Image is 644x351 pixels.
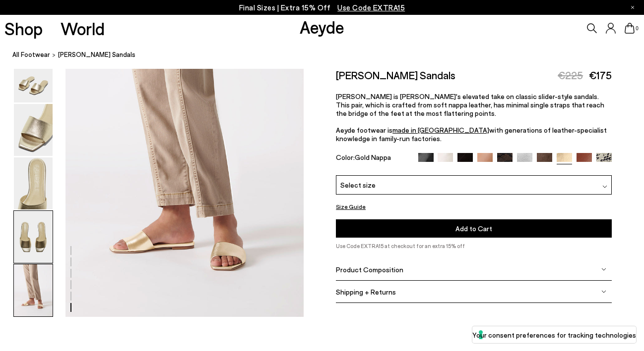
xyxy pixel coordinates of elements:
[61,20,105,37] a: World
[239,1,405,14] p: Final Sizes | Extra 15% Off
[472,326,636,343] button: Your consent preferences for tracking technologies
[336,125,612,142] p: Aeyde footwear is with generations of leather-specialist knowledge in family-run factories.
[58,50,135,60] span: [PERSON_NAME] Sandals
[336,219,612,238] button: Add to Cart
[14,264,53,316] img: Anna Leather Sandals - Image 6
[336,288,396,296] span: Shipping + Returns
[336,69,455,81] h2: [PERSON_NAME] Sandals
[625,23,635,34] a: 0
[337,3,405,12] span: Navigate to /collections/ss25-final-sizes
[336,242,612,251] p: Use Code EXTRA15 at checkout for an extra 15% off
[601,289,606,294] img: svg%3E
[14,157,53,209] img: Anna Leather Sandals - Image 4
[392,125,489,134] a: made in [GEOGRAPHIC_DATA]
[4,20,43,37] a: Shop
[336,265,403,274] span: Product Composition
[558,69,583,81] span: €225
[12,42,644,69] nav: breadcrumb
[14,211,53,263] img: Anna Leather Sandals - Image 5
[589,69,612,81] span: €175
[602,184,607,189] img: svg%3E
[635,26,640,31] span: 0
[336,153,409,164] div: Color:
[355,153,391,161] span: Gold Nappa
[14,104,53,156] img: Anna Leather Sandals - Image 3
[455,224,492,233] span: Add to Cart
[336,201,366,213] button: Size Guide
[336,92,612,117] p: [PERSON_NAME] is [PERSON_NAME]'s elevated take on classic slider-style sandals. This pair, which ...
[601,267,606,272] img: svg%3E
[300,16,344,37] a: Aeyde
[340,179,376,190] span: Select size
[14,50,53,102] img: Anna Leather Sandals - Image 2
[12,50,50,60] a: All Footwear
[472,330,636,340] label: Your consent preferences for tracking technologies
